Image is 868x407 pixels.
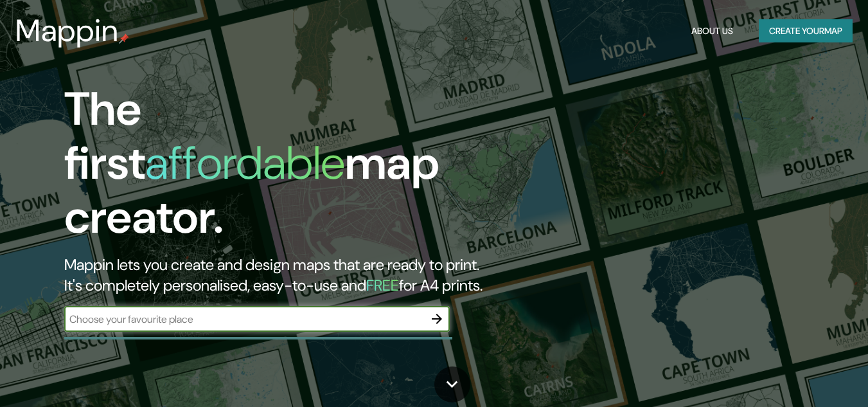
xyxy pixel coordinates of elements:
[366,275,399,295] h5: FREE
[119,33,129,44] img: mappin-pin
[64,82,499,255] h1: The first map creator.
[64,312,424,327] input: Choose your favourite place
[759,19,853,43] button: Create yourmap
[15,13,119,49] h3: Mappin
[64,255,499,296] h2: Mappin lets you create and design maps that are ready to print. It's completely personalised, eas...
[686,19,738,43] button: About Us
[145,133,345,193] h1: affordable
